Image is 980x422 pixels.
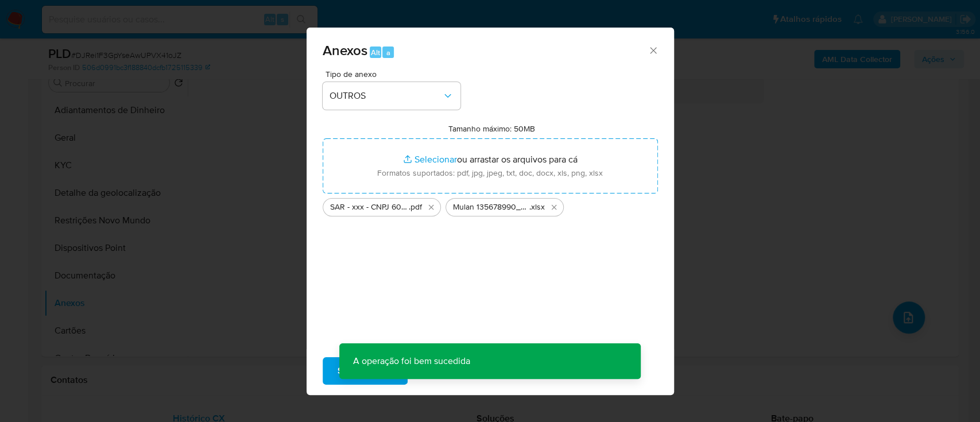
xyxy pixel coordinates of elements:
[371,47,380,58] span: Alt
[323,193,658,216] ul: Arquivos selecionados
[323,40,367,60] span: Anexos
[323,82,460,110] button: OUTROS
[547,200,561,214] button: Excluir Mulan 135678990_2025_08_26_17_09_19.xlsx
[339,343,484,379] p: A operação foi bem sucedida
[330,202,409,213] span: SAR - xxx - CNPJ 60199410000135 - LOTOSP INTERMEDIACOES E ADMINISTRACAO LTDA
[323,357,408,385] button: Subir arquivo
[326,70,463,78] span: Tipo de anexo
[424,200,438,214] button: Excluir SAR - xxx - CNPJ 60199410000135 - LOTOSP INTERMEDIACOES E ADMINISTRACAO LTDA.pdf
[529,202,545,213] span: .xlsx
[409,202,422,213] span: .pdf
[386,47,390,58] span: a
[453,202,529,213] span: Mulan 135678990_2025_08_26_17_09_19
[448,123,535,134] label: Tamanho máximo: 50MB
[338,358,393,384] span: Subir arquivo
[648,45,658,55] button: Fechar
[427,358,464,384] span: Cancelar
[330,90,442,102] span: OUTROS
